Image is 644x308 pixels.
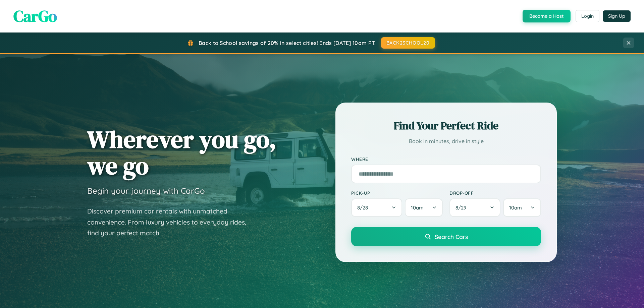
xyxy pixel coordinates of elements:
p: Book in minutes, drive in style [351,136,541,146]
span: 8 / 29 [455,204,470,211]
span: 10am [509,204,522,211]
label: Drop-off [449,190,541,196]
h2: Find Your Perfect Ride [351,118,541,133]
span: Search Cars [435,233,468,240]
button: Sign Up [603,10,631,22]
button: Become a Host [523,10,571,22]
span: 8 / 28 [357,204,371,211]
span: Back to School savings of 20% in select cities! Ends [DATE] 10am PT. [199,40,376,46]
button: 8/29 [449,198,500,217]
button: 10am [405,198,443,217]
button: 8/28 [351,198,402,217]
h1: Wherever you go, we go [87,126,276,179]
label: Pick-up [351,190,443,196]
p: Discover premium car rentals with unmatched convenience. From luxury vehicles to everyday rides, ... [87,206,255,239]
h3: Begin your journey with CarGo [87,186,205,196]
button: Login [576,10,599,22]
span: CarGo [13,5,57,27]
span: 10am [411,204,424,211]
button: Search Cars [351,227,541,246]
label: Where [351,156,541,162]
button: BACK2SCHOOL20 [381,37,435,49]
button: 10am [503,198,541,217]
